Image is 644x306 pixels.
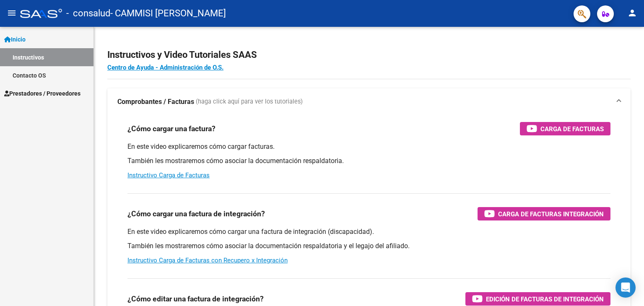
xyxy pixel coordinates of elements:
[127,257,288,264] a: Instructivo Carga de Facturas con Recupero x Integración
[486,294,604,304] span: Edición de Facturas de integración
[498,209,604,219] span: Carga de Facturas Integración
[520,122,610,135] button: Carga de Facturas
[465,292,610,306] button: Edición de Facturas de integración
[4,35,26,44] span: Inicio
[117,97,194,106] strong: Comprobantes / Facturas
[478,207,610,220] button: Carga de Facturas Integración
[4,89,80,98] span: Prestadores / Proveedores
[540,124,604,134] span: Carga de Facturas
[110,4,226,23] span: - CAMMISI [PERSON_NAME]
[127,293,264,305] h3: ¿Cómo editar una factura de integración?
[127,171,210,179] a: Instructivo Carga de Facturas
[66,4,110,23] span: - consalud
[7,8,17,18] mat-icon: menu
[627,8,637,18] mat-icon: person
[196,97,303,106] span: (haga click aquí para ver los tutoriales)
[127,142,610,151] p: En este video explicaremos cómo cargar facturas.
[127,241,610,251] p: También les mostraremos cómo asociar la documentación respaldatoria y el legajo del afiliado.
[127,123,216,135] h3: ¿Cómo cargar una factura?
[127,208,265,220] h3: ¿Cómo cargar una factura de integración?
[127,227,610,236] p: En este video explicaremos cómo cargar una factura de integración (discapacidad).
[107,64,223,71] a: Centro de Ayuda - Administración de O.S.
[107,88,631,115] mat-expansion-panel-header: Comprobantes / Facturas (haga click aquí para ver los tutoriales)
[127,156,610,166] p: También les mostraremos cómo asociar la documentación respaldatoria.
[107,47,631,63] h2: Instructivos y Video Tutoriales SAAS
[615,277,636,298] div: Open Intercom Messenger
